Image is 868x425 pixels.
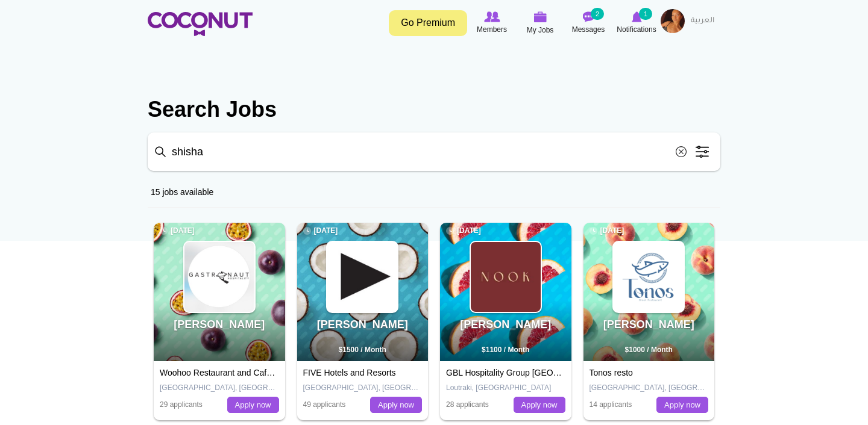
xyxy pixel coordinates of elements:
[591,8,604,20] small: 2
[148,95,720,124] h2: Search Jobs
[303,383,423,393] p: [GEOGRAPHIC_DATA], [GEOGRAPHIC_DATA]
[370,397,422,414] a: Apply now
[303,368,396,377] a: FIVE Hotels and Resorts
[468,9,516,37] a: Browse Members Members
[303,226,338,236] span: [DATE]
[612,9,661,37] a: Notifications Notifications 1
[174,318,265,330] a: [PERSON_NAME]
[516,9,564,37] a: My Jobs My Jobs
[533,11,547,22] img: My Jobs
[564,9,612,37] a: Messages Messages 2
[184,242,254,312] img: Gastronaut Hospitality
[303,400,346,409] span: 49 applicants
[148,12,253,36] img: Home
[685,9,720,33] a: العربية
[632,11,642,22] img: Notifications
[484,11,500,22] img: Browse Members
[590,400,632,409] span: 14 applicants
[446,226,481,236] span: [DATE]
[514,397,565,414] a: Apply now
[590,368,633,377] a: Tonos resto
[639,8,652,20] small: 1
[339,346,386,354] span: $1500 / Month
[446,368,620,377] a: GBL Hospitality Group [GEOGRAPHIC_DATA]
[160,400,203,409] span: 29 applicants
[317,318,408,330] a: [PERSON_NAME]
[227,397,279,414] a: Apply now
[603,318,694,330] a: [PERSON_NAME]
[482,346,529,354] span: $1100 / Month
[582,11,594,22] img: Messages
[617,23,656,36] span: Notifications
[446,400,489,409] span: 28 applicants
[572,23,605,36] span: Messages
[656,397,708,414] a: Apply now
[327,242,397,312] img: FIVE Hotels and Resorts
[160,383,279,393] p: [GEOGRAPHIC_DATA], [GEOGRAPHIC_DATA]
[160,368,289,377] a: Woohoo Restaurant and Cafe LLC
[590,383,709,393] p: [GEOGRAPHIC_DATA], [GEOGRAPHIC_DATA]
[160,226,195,236] span: [DATE]
[477,23,507,36] span: Members
[527,24,554,36] span: My Jobs
[148,177,720,208] div: 15 jobs available
[148,132,720,171] input: Job title or keyword
[590,226,624,236] span: [DATE]
[460,318,551,330] a: [PERSON_NAME]
[625,346,673,354] span: $1000 / Month
[446,383,565,393] p: Loutraki, [GEOGRAPHIC_DATA]
[389,10,467,36] a: Go Premium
